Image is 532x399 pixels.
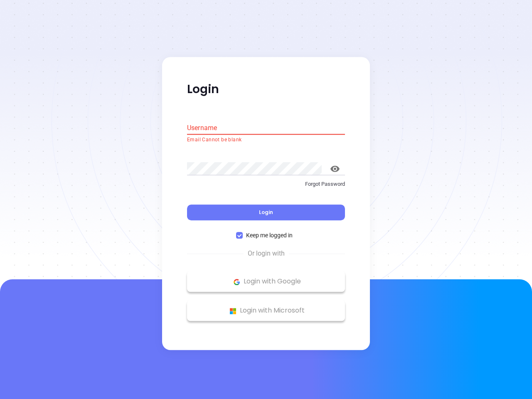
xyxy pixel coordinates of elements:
button: Microsoft Logo Login with Microsoft [187,300,345,321]
a: Forgot Password [187,180,345,195]
button: Google Logo Login with Google [187,271,345,292]
p: Email Cannot be blank [187,136,345,144]
p: Login [187,82,345,97]
button: Login [187,205,345,221]
img: Google Logo [232,277,242,287]
p: Login with Microsoft [191,305,341,317]
button: toggle password visibility [325,159,345,179]
span: Keep me logged in [243,231,296,240]
p: Forgot Password [187,180,345,188]
span: Login [259,209,273,216]
p: Login with Google [191,276,341,288]
span: Or login with [244,249,289,259]
img: Microsoft Logo [228,306,238,316]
